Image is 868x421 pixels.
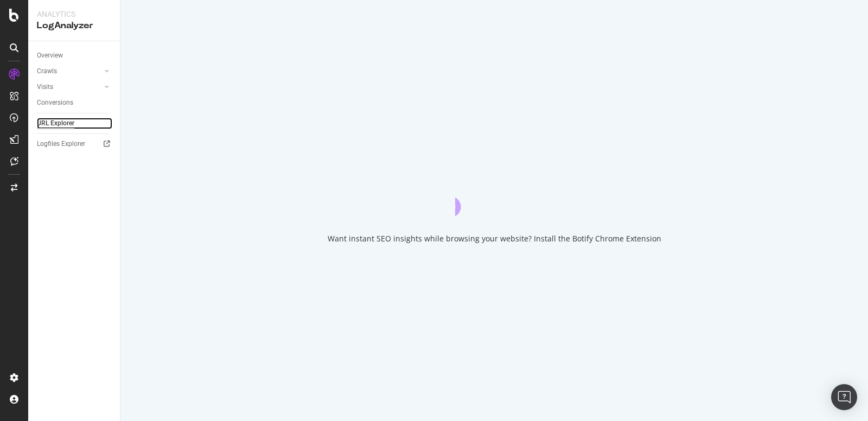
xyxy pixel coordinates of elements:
[37,97,112,109] a: Conversions
[37,81,53,93] div: Visits
[37,9,111,20] div: Analytics
[37,81,101,93] a: Visits
[37,138,112,150] a: Logfiles Explorer
[37,66,101,77] a: Crawls
[37,50,112,61] a: Overview
[37,50,63,61] div: Overview
[831,384,857,410] div: Open Intercom Messenger
[37,118,74,129] div: URL Explorer
[37,118,112,129] a: URL Explorer
[37,138,85,150] div: Logfiles Explorer
[455,177,533,216] div: animation
[37,97,73,109] div: Conversions
[328,233,661,244] div: Want instant SEO insights while browsing your website? Install the Botify Chrome Extension
[37,20,111,32] div: LogAnalyzer
[37,66,57,77] div: Crawls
